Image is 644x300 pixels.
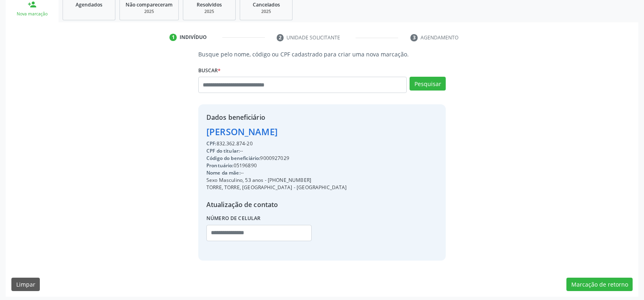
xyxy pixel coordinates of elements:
div: 832.362.874-20 [206,140,347,147]
button: Marcação de retorno [566,278,633,291]
div: [PERSON_NAME] [206,125,347,138]
span: CPF do titular: [206,147,240,154]
div: -- [206,169,347,177]
div: Nova marcação [11,11,53,17]
span: Nome da mãe: [206,169,241,176]
div: 2025 [246,9,286,15]
span: Resolvidos [197,1,222,8]
label: Buscar [198,64,221,77]
label: Número de celular [206,212,261,225]
span: Código do beneficiário: [206,155,260,162]
div: Indivíduo [180,34,207,41]
div: 9000927029 [206,155,347,162]
div: Dados beneficiário [206,112,347,122]
span: Não compareceram [126,1,173,8]
span: Agendados [76,1,102,8]
div: -- [206,147,347,155]
div: 2025 [189,9,230,15]
span: CPF: [206,140,217,147]
div: 1 [169,34,177,41]
div: TORRE, TORRE, [GEOGRAPHIC_DATA] - [GEOGRAPHIC_DATA] [206,184,347,191]
div: 2025 [126,9,173,15]
div: 05196890 [206,162,347,169]
button: Pesquisar [410,77,446,91]
span: Prontuário: [206,162,234,169]
div: Atualização de contato [206,200,347,209]
button: Limpar [11,278,40,291]
div: Sexo Masculino, 53 anos - [PHONE_NUMBER] [206,177,347,184]
p: Busque pelo nome, código ou CPF cadastrado para criar uma nova marcação. [198,50,446,58]
span: Cancelados [253,1,280,8]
